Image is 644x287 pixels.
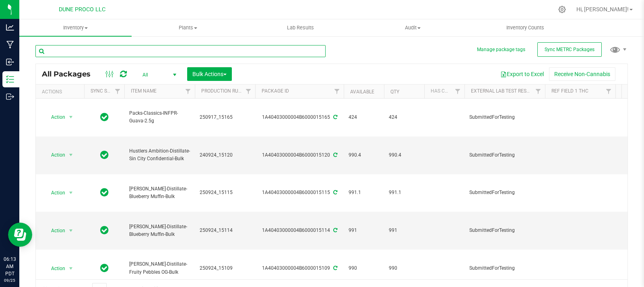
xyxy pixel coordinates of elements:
inline-svg: Inbound [6,58,14,66]
span: 990.4 [349,151,379,159]
a: Plants [132,19,244,36]
span: 991.1 [389,189,419,196]
a: Filter [242,85,255,98]
span: SubmittedForTesting [469,114,540,121]
span: select [66,111,76,123]
span: Sync from Compliance System [332,190,337,195]
button: Receive Non-Cannabis [549,67,615,81]
iframe: Resource center [8,223,32,247]
button: Manage package tags [477,46,525,53]
span: All Packages [42,70,99,78]
span: In Sync [100,262,109,274]
span: Packs-Classics-INFPR-Guava-2.5g [129,109,190,125]
div: 1A40403000004B6000015120 [254,151,345,159]
span: DUNE PROCO LLC [59,6,105,13]
a: External Lab Test Result [471,88,534,94]
span: In Sync [100,187,109,198]
span: Action [44,263,66,274]
inline-svg: Analytics [6,23,14,31]
span: 990 [389,264,419,272]
a: Filter [602,85,615,98]
span: 990.4 [389,151,419,159]
span: 991.1 [349,189,379,196]
div: Actions [42,89,81,95]
span: Sync METRC Packages [545,47,594,52]
a: Sync Status [91,88,122,94]
p: 09/25 [4,277,16,283]
span: [PERSON_NAME]-Distillate-Blueberry Muffin-Bulk [129,223,190,238]
span: [PERSON_NAME]-Distillate-Blueberry Muffin-Bulk [129,185,190,200]
span: 424 [389,114,419,121]
inline-svg: Inventory [6,75,14,83]
span: SubmittedForTesting [469,189,540,196]
span: Hi, [PERSON_NAME]! [576,6,629,12]
a: Filter [330,85,344,98]
inline-svg: Manufacturing [6,41,14,49]
span: In Sync [100,111,109,123]
span: Inventory Counts [495,24,555,31]
a: Filter [532,85,545,98]
span: SubmittedForTesting [469,151,540,159]
span: Action [44,149,66,161]
span: 250924_15115 [200,189,250,196]
input: Search Package ID, Item Name, SKU, Lot or Part Number... [35,45,326,57]
span: 250917_15165 [200,114,250,121]
a: Filter [182,85,195,98]
span: Action [44,225,66,236]
span: 424 [349,114,379,121]
span: Plants [132,24,244,31]
span: 990 [349,264,379,272]
a: Package ID [262,88,289,94]
div: 1A40403000004B6000015115 [254,189,345,196]
span: Lab Results [276,24,325,31]
span: Sync from Compliance System [332,114,337,120]
a: Available [350,89,374,95]
button: Bulk Actions [187,67,232,81]
span: select [66,263,76,274]
a: Filter [111,85,124,98]
span: Action [44,111,66,123]
a: Item Name [131,88,157,94]
span: Hustlers Ambition-Distillate-Sin City Confidential-Bulk [129,147,190,163]
a: Inventory [19,19,132,36]
a: Inventory Counts [469,19,581,36]
a: Production Run [201,88,242,94]
div: 1A40403000004B6000015109 [254,264,345,272]
span: Inventory [19,24,132,31]
span: Action [44,187,66,198]
span: [PERSON_NAME]-Distillate-Fruity Pebbles OG-Bulk [129,260,190,276]
a: Filter [451,85,464,98]
span: Sync from Compliance System [332,152,337,158]
p: 06:13 AM PDT [4,256,16,277]
div: 1A40403000004B6000015114 [254,227,345,234]
th: Has COA [424,85,464,99]
a: Audit [357,19,469,36]
a: Lab Results [244,19,357,36]
div: Manage settings [557,6,567,13]
span: Audit [357,24,469,31]
span: Sync from Compliance System [332,227,337,233]
span: SubmittedForTesting [469,227,540,234]
button: Export to Excel [495,67,549,81]
span: 240924_15120 [200,151,250,159]
span: SubmittedForTesting [469,264,540,272]
span: 991 [389,227,419,234]
span: 250924_15109 [200,264,250,272]
button: Sync METRC Packages [537,42,602,57]
span: In Sync [100,149,109,161]
span: Bulk Actions [192,71,227,77]
span: select [66,187,76,198]
inline-svg: Outbound [6,93,14,101]
a: Qty [390,89,399,95]
span: 991 [349,227,379,234]
span: select [66,149,76,161]
span: 250924_15114 [200,227,250,234]
span: select [66,225,76,236]
span: In Sync [100,225,109,236]
div: 1A40403000004B6000015165 [254,114,345,121]
a: Ref Field 1 THC [551,88,588,94]
span: Sync from Compliance System [332,265,337,271]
